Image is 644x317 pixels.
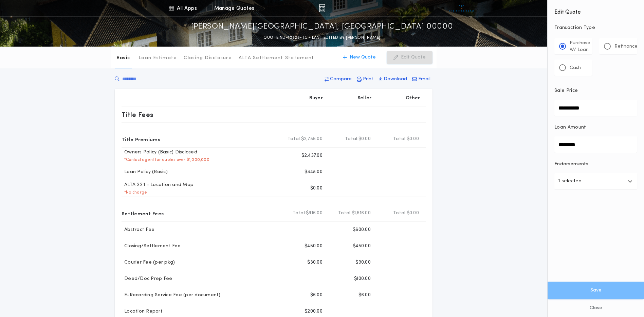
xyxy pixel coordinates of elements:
p: Basic [116,55,130,62]
p: Buyer [309,95,323,102]
p: New Quote [350,54,376,61]
p: Title Premiums [122,134,160,145]
p: Email [418,76,430,83]
p: Location Report [122,308,163,315]
p: $2,437.00 [301,152,323,159]
p: [PERSON_NAME][GEOGRAPHIC_DATA], [GEOGRAPHIC_DATA] 00000 [191,21,453,32]
p: Seller [357,95,372,102]
p: $6.00 [310,292,323,299]
p: Purchase W/ Loan [570,40,590,53]
p: $0.00 [310,185,323,192]
span: $0.00 [407,136,419,143]
button: 1 selected [554,173,637,189]
p: Print [363,76,373,83]
p: ALTA 22.1 - Location and Map [122,182,194,188]
h4: Edit Quote [554,4,637,16]
p: QUOTE ND-10825-TC - LAST EDITED BY [PERSON_NAME] [263,34,380,41]
p: $450.00 [305,243,323,250]
img: vs-icon [449,5,474,12]
p: Loan Policy (Basic) [122,169,168,176]
p: Cash [570,65,581,71]
p: ALTA Settlement Statement [239,55,314,62]
button: Edit Quote [387,51,433,64]
span: $2,785.00 [301,136,323,143]
p: $450.00 [353,243,371,250]
img: img [319,4,325,12]
p: Refinance [614,43,638,50]
p: Compare [330,76,352,83]
p: Deed/Doc Prep Fee [122,276,172,282]
span: $1,616.00 [352,210,371,217]
p: Abstract Fee [122,227,154,233]
b: Total: [393,210,407,217]
p: Loan Estimate [139,55,177,62]
p: Closing Disclosure [184,55,232,62]
p: Loan Amount [554,124,586,131]
p: E-Recording Service Fee (per document) [122,292,221,299]
p: Settlement Fees [122,208,164,219]
p: Title Fees [122,109,153,120]
b: Total: [338,210,352,217]
button: New Quote [336,51,383,64]
b: Total: [393,136,407,143]
button: Compare [323,73,354,85]
span: $0.00 [358,136,371,143]
p: * No charge [122,190,147,195]
p: $30.00 [355,259,371,266]
span: $916.00 [306,210,323,217]
span: $0.00 [407,210,419,217]
p: Sale Price [554,87,578,94]
input: Loan Amount [554,136,637,153]
button: Print [355,73,375,85]
p: $6.00 [358,292,371,299]
p: $600.00 [353,227,371,233]
b: Total: [288,136,301,143]
p: $100.00 [354,276,371,282]
p: Closing/Settlement Fee [122,243,181,250]
p: 1 selected [558,177,582,185]
p: $348.00 [305,169,323,176]
p: Edit Quote [401,54,426,61]
p: $30.00 [307,259,323,266]
p: * Contact agent for quotes over $1,000,000 [122,157,209,163]
button: Download [376,73,409,85]
input: Sale Price [554,100,637,116]
p: Courier Fee (per pkg) [122,259,175,266]
p: Owners Policy (Basic) Disclosed [122,149,197,156]
button: Email [410,73,433,85]
b: Total: [293,210,306,217]
b: Total: [345,136,358,143]
button: Close [548,299,644,317]
p: Other [406,95,420,102]
button: Save [548,282,644,299]
p: Transaction Type [554,24,637,31]
p: $200.00 [305,308,323,315]
p: Download [384,76,407,83]
p: Endorsements [554,161,637,168]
